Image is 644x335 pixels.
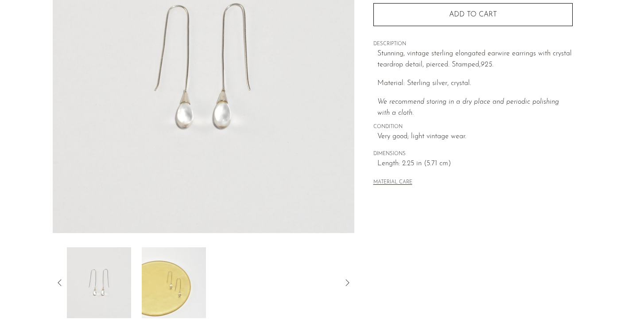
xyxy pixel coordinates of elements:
em: 925. [481,61,493,68]
span: Length: 2.25 in (5.71 cm) [377,158,573,170]
span: DIMENSIONS [373,150,573,158]
p: Material: Sterling silver, crystal. [377,78,573,90]
span: Very good; light vintage wear. [377,131,573,143]
p: Stunning, vintage sterling elongated earwire earrings with crystal teardrop detail, pierced. Stam... [377,48,573,71]
span: Add to cart [449,11,497,18]
img: Crystal Teardrop Earrings [142,247,206,318]
span: DESCRIPTION [373,40,573,48]
span: CONDITION [373,123,573,131]
i: We recommend storing in a dry place and periodic polishing with a cloth. [377,98,559,117]
button: Add to cart [373,3,573,26]
button: MATERIAL CARE [373,179,412,186]
img: Crystal Teardrop Earrings [67,247,131,318]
